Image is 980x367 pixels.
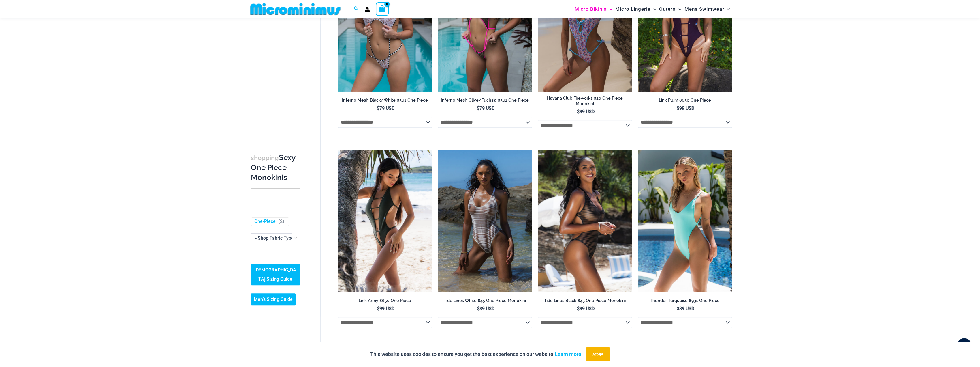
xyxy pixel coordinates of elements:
[538,96,632,106] h2: Havana Club Fireworks 820 One Piece Monokini
[477,105,494,111] bdi: 79 USD
[538,150,632,292] a: Tide Lines Black 845 One Piece Monokini 02Tide Lines Black 845 One Piece Monokini 05Tide Lines Bl...
[251,293,296,305] a: Men’s Sizing Guide
[538,96,632,109] a: Havana Club Fireworks 820 One Piece Monokini
[438,298,532,305] a: Tide Lines White 845 One Piece Monokini
[376,2,389,16] a: View Shopping Cart, empty
[638,98,732,105] a: Link Plum 8650 One Piece
[251,154,279,161] span: shopping
[614,2,658,16] a: Micro LingerieMenu ToggleMenu Toggle
[577,109,594,114] bdi: 89 USD
[677,105,679,111] span: $
[575,2,607,16] span: Micro Bikinis
[650,2,656,16] span: Menu Toggle
[251,233,300,243] span: - Shop Fabric Type
[377,306,394,311] bdi: 99 USD
[338,150,432,292] img: Link Army 8650 One Piece 11
[338,298,432,303] h2: Link Army 8650 One Piece
[658,2,683,16] a: OutersMenu ToggleMenu Toggle
[251,19,303,135] iframe: TrustedSite Certified
[555,351,581,357] a: Learn more
[572,1,732,17] nav: Site Navigation
[615,2,650,16] span: Micro Lingerie
[477,306,479,311] span: $
[438,298,532,303] h2: Tide Lines White 845 One Piece Monokini
[280,219,283,224] span: 2
[251,234,300,243] span: - Shop Fabric Type
[370,350,581,359] p: This website uses cookies to ensure you get the best experience on our website.
[251,264,300,285] a: [DEMOGRAPHIC_DATA] Sizing Guide
[577,306,594,311] bdi: 89 USD
[577,306,579,311] span: $
[638,150,732,292] img: Thunder Turquoise 8931 One Piece 03
[607,2,612,16] span: Menu Toggle
[438,98,532,103] h2: Inferno Mesh Olive/Fuchsia 8561 One Piece
[538,150,632,292] img: Tide Lines Black 845 One Piece Monokini 05
[573,2,614,16] a: Micro BikinisMenu ToggleMenu Toggle
[677,306,679,311] span: $
[538,298,632,305] a: Tide Lines Black 845 One Piece Monokini
[377,105,379,111] span: $
[338,98,432,105] a: Inferno Mesh Black/White 8561 One Piece
[638,150,732,292] a: Thunder Turquoise 8931 One Piece 03Thunder Turquoise 8931 One Piece 05Thunder Turquoise 8931 One ...
[586,347,610,361] button: Accept
[659,2,676,16] span: Outers
[676,2,681,16] span: Menu Toggle
[677,306,694,311] bdi: 89 USD
[538,298,632,303] h2: Tide Lines Black 845 One Piece Monokini
[278,219,284,225] span: ( )
[638,298,732,303] h2: Thunder Turquoise 8931 One Piece
[377,105,394,111] bdi: 79 USD
[438,98,532,105] a: Inferno Mesh Olive/Fuchsia 8561 One Piece
[365,7,370,12] a: Account icon link
[338,150,432,292] a: Link Army 8650 One Piece 11Link Army 8650 One Piece 04Link Army 8650 One Piece 04
[438,150,532,292] img: Tide Lines White 845 One Piece Monokini 11
[438,150,532,292] a: Tide Lines White 845 One Piece Monokini 11Tide Lines White 845 One Piece Monokini 13Tide Lines Wh...
[638,98,732,103] h2: Link Plum 8650 One Piece
[477,105,479,111] span: $
[683,2,731,16] a: Mens SwimwearMenu ToggleMenu Toggle
[377,306,379,311] span: $
[338,98,432,103] h2: Inferno Mesh Black/White 8561 One Piece
[477,306,494,311] bdi: 89 USD
[338,298,432,305] a: Link Army 8650 One Piece
[684,2,724,16] span: Mens Swimwear
[638,298,732,305] a: Thunder Turquoise 8931 One Piece
[251,153,300,182] h3: Sexy One Piece Monokinis
[724,2,730,16] span: Menu Toggle
[354,5,359,13] a: Search icon link
[254,219,276,225] a: One-Piece
[677,105,694,111] bdi: 99 USD
[248,3,343,16] img: MM SHOP LOGO FLAT
[255,235,294,241] span: - Shop Fabric Type
[577,109,579,114] span: $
